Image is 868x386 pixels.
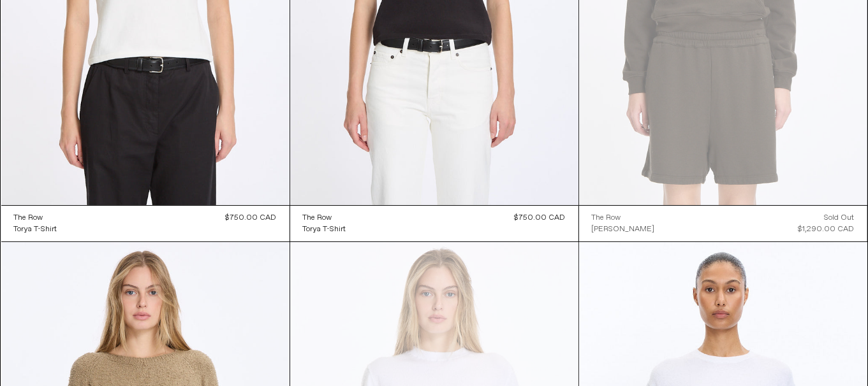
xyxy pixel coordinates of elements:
[592,213,621,224] div: The Row
[798,224,855,235] div: $1,290.00 CAD
[825,212,855,224] div: Sold out
[226,212,277,224] div: $750.00 CAD
[303,212,346,224] a: The Row
[14,213,43,224] div: The Row
[303,213,332,224] div: The Row
[14,224,57,235] div: Torya T-Shirt
[515,212,566,224] div: $750.00 CAD
[14,212,57,224] a: The Row
[592,224,655,235] a: [PERSON_NAME]
[592,224,655,235] div: [PERSON_NAME]
[303,224,346,235] a: Torya T-Shirt
[14,224,57,235] a: Torya T-Shirt
[303,224,346,235] div: Torya T-Shirt
[592,212,655,224] a: The Row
